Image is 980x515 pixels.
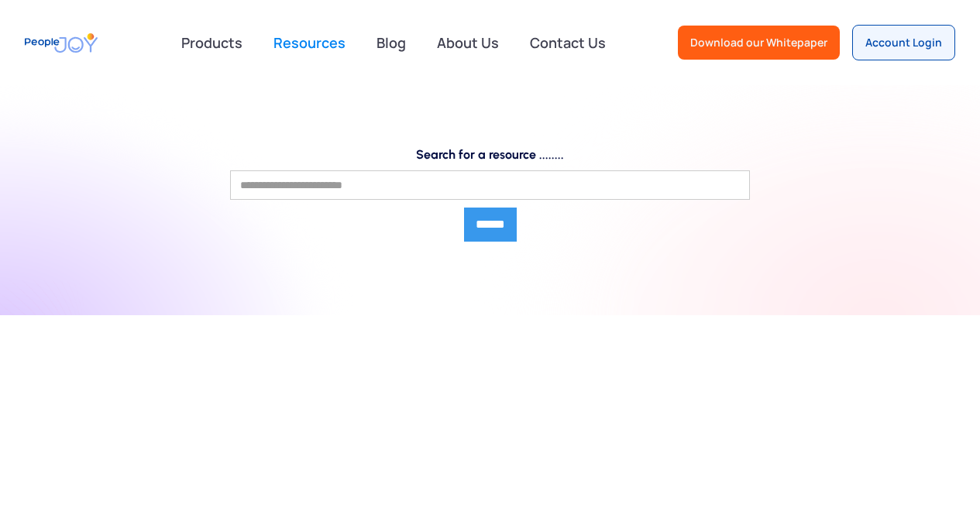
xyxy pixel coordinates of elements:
[690,35,827,50] div: Download our Whitepaper
[678,26,840,60] a: Download our Whitepaper
[428,26,508,60] a: About Us
[25,26,98,60] a: home
[865,35,942,50] div: Account Login
[521,26,615,60] a: Contact Us
[367,26,415,60] a: Blog
[852,25,955,60] a: Account Login
[264,26,355,60] a: Resources
[230,147,751,163] label: Search for a resource ........
[172,27,252,58] div: Products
